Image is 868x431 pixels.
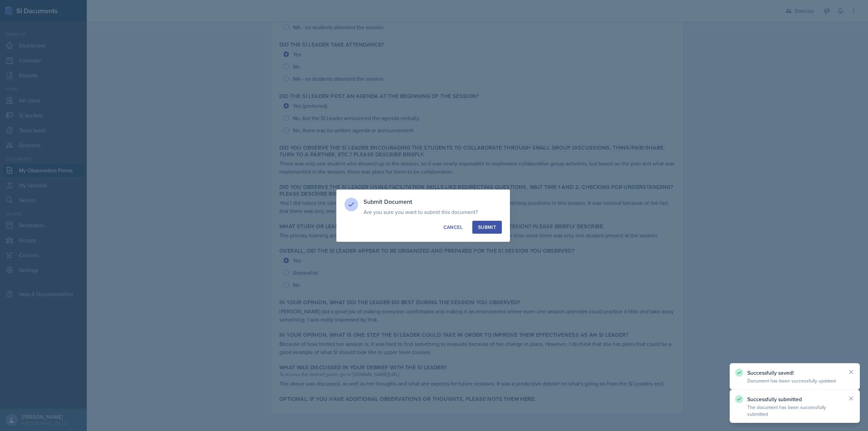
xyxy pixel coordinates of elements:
p: The document has been successfully submitted [747,404,842,417]
p: Document has been successfully updated [747,377,842,384]
p: Successfully saved! [747,369,842,376]
div: Submit [478,224,496,231]
h3: Submit Document [363,198,502,206]
p: Successfully submitted [747,396,842,403]
p: Are you sure you want to submit this document? [363,209,502,215]
button: Submit [472,221,502,234]
button: Cancel [438,221,468,234]
div: Cancel [443,224,462,231]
